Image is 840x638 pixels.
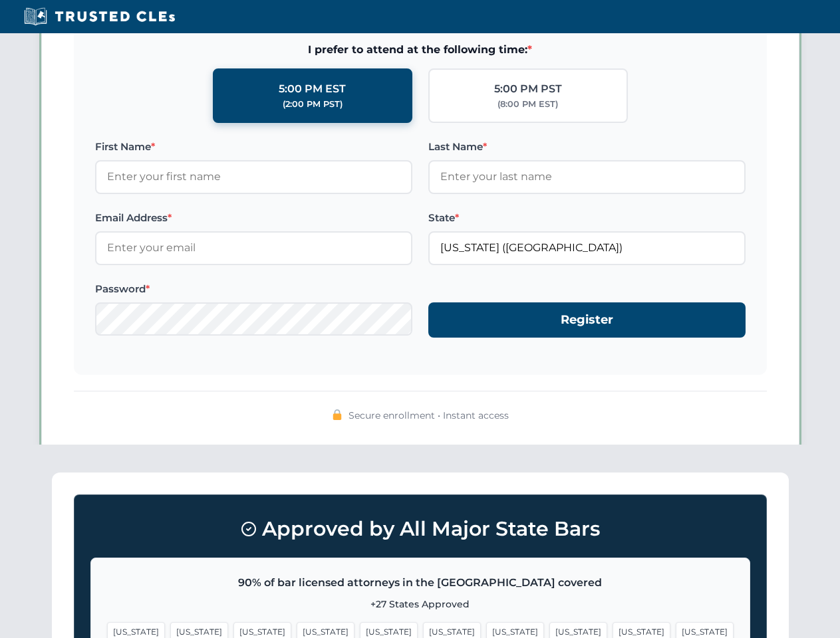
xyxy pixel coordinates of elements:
[283,98,343,111] div: (2:00 PM PST)
[428,139,746,155] label: Last Name
[20,7,179,27] img: Trusted CLEs
[95,210,412,226] label: Email Address
[107,574,734,591] p: 90% of bar licensed attorneys in the [GEOGRAPHIC_DATA] covered
[90,511,750,547] h3: Approved by All Major State Bars
[95,160,412,193] input: Enter your first name
[494,80,562,98] div: 5:00 PM PST
[497,98,558,111] div: (8:00 PM EST)
[428,160,746,193] input: Enter your last name
[95,231,412,265] input: Enter your email
[428,231,746,265] input: Florida (FL)
[107,597,734,611] p: +27 States Approved
[428,210,746,226] label: State
[428,302,746,338] button: Register
[95,41,746,58] span: I prefer to attend at the following time:
[95,139,412,155] label: First Name
[332,409,343,420] img: 🔒
[349,408,509,423] span: Secure enrollment • Instant access
[95,281,412,297] label: Password
[279,80,346,98] div: 5:00 PM EST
